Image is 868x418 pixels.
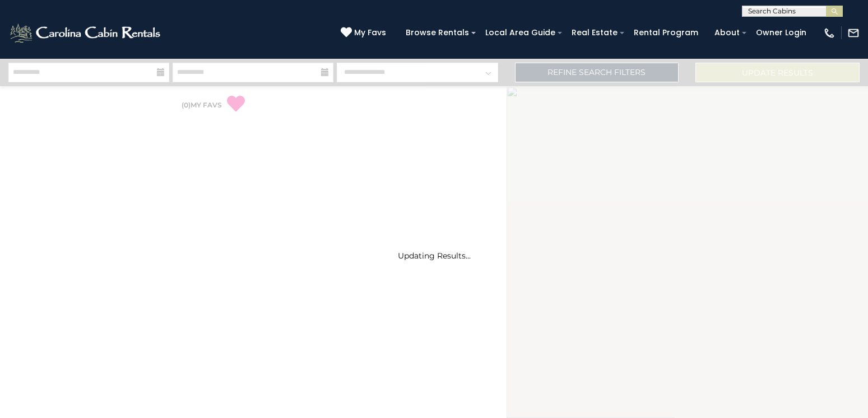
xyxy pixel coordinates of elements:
[566,24,623,41] a: Real Estate
[628,24,704,41] a: Rental Program
[341,27,389,39] a: My Favs
[354,27,386,39] span: My Favs
[750,24,812,41] a: Owner Login
[823,27,835,39] img: phone-regular-white.png
[847,27,860,39] img: mail-regular-white.png
[400,24,475,41] a: Browse Rentals
[709,24,745,41] a: About
[480,24,561,41] a: Local Area Guide
[8,22,164,44] img: White-1-2.png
